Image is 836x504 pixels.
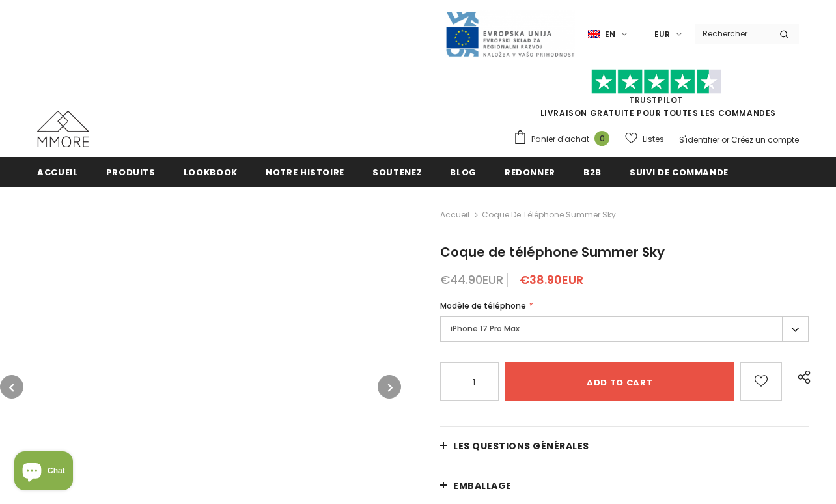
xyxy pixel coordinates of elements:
a: Suivi de commande [630,157,729,186]
span: EMBALLAGE [453,479,512,492]
a: Notre histoire [266,157,344,186]
span: Blog [450,166,477,178]
a: TrustPilot [629,94,683,105]
span: €44.90EUR [440,272,503,288]
a: Accueil [37,157,78,186]
span: Redonner [505,166,555,178]
span: €38.90EUR [520,272,583,288]
a: Produits [106,157,156,186]
span: Les questions générales [453,440,589,453]
a: Accueil [440,207,469,223]
img: Javni Razpis [445,10,575,58]
input: Add to cart [505,362,734,401]
a: Blog [450,157,477,186]
a: Listes [625,128,664,150]
span: Coque de téléphone Summer Sky [482,207,616,223]
span: soutenez [372,166,422,178]
span: en [605,28,615,41]
span: Lookbook [184,166,238,178]
img: Cas MMORE [37,111,89,147]
span: 0 [594,131,609,146]
span: or [721,134,729,145]
a: Javni Razpis [445,28,575,39]
span: Produits [106,166,156,178]
span: Notre histoire [266,166,344,178]
input: Search Site [695,24,770,43]
a: Les questions générales [440,427,809,466]
span: B2B [583,166,602,178]
span: Suivi de commande [630,166,729,178]
span: Listes [643,133,664,146]
label: iPhone 17 Pro Max [440,316,809,342]
a: Lookbook [184,157,238,186]
span: EUR [654,28,670,41]
img: Faites confiance aux étoiles pilotes [591,69,721,94]
img: i-lang-1.png [588,29,600,40]
span: Accueil [37,166,78,178]
a: B2B [583,157,602,186]
a: Redonner [505,157,555,186]
a: soutenez [372,157,422,186]
a: Créez un compte [731,134,799,145]
span: Panier d'achat [531,133,589,146]
inbox-online-store-chat: Shopify online store chat [10,451,77,494]
span: Coque de téléphone Summer Sky [440,243,665,261]
span: Modèle de téléphone [440,300,526,311]
a: S'identifier [679,134,719,145]
a: Panier d'achat 0 [513,130,616,149]
span: LIVRAISON GRATUITE POUR TOUTES LES COMMANDES [513,75,799,119]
